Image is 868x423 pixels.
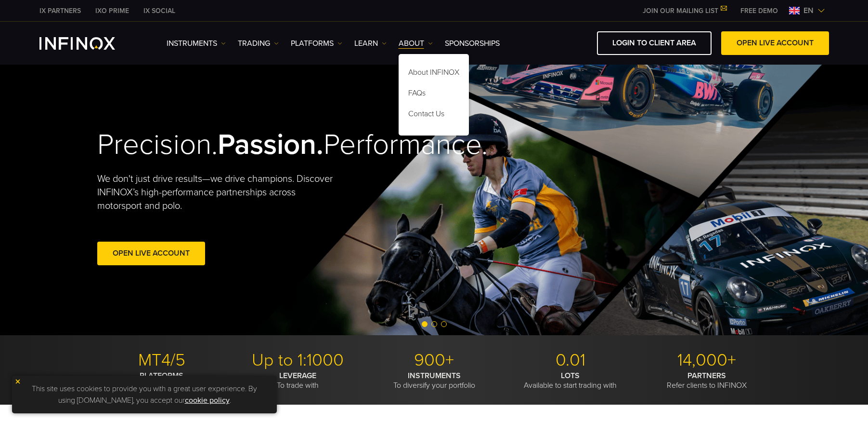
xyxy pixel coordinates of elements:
[399,105,469,126] a: Contact Us
[88,6,136,16] a: INFINOX
[32,6,88,16] a: INFINOX
[642,371,771,390] p: Refer clients to INFINOX
[721,31,829,55] a: OPEN LIVE ACCOUNT
[233,350,363,371] p: Up to 1:1000
[370,371,499,390] p: To diversify your portfolio
[800,5,817,16] span: en
[506,350,635,371] p: 0.01
[167,38,226,49] a: Instruments
[97,371,226,390] p: With modern trading tools
[399,38,433,49] a: ABOUT
[97,127,401,163] h2: Precision. Performance.
[238,38,279,49] a: TRADING
[597,31,712,55] a: LOGIN TO CLIENT AREA
[399,84,469,105] a: FAQs
[642,350,771,371] p: 14,000+
[17,381,272,409] p: This site uses cookies to provide you with a great user experience. By using [DOMAIN_NAME], you a...
[218,127,324,162] strong: Passion.
[185,396,230,405] a: cookie policy
[97,172,340,213] p: We don't just drive results—we drive champions. Discover INFINOX’s high-performance partnerships ...
[97,242,205,265] a: Open Live Account
[291,38,342,49] a: PLATFORMS
[14,378,21,385] img: yellow close icon
[140,371,183,381] strong: PLATFORMS
[506,371,635,390] p: Available to start trading with
[399,64,469,84] a: About INFINOX
[445,38,500,49] a: SPONSORSHIPS
[408,371,461,381] strong: INSTRUMENTS
[635,7,733,15] a: JOIN OUR MAILING LIST
[431,321,437,327] span: Go to slide 2
[561,371,580,381] strong: LOTS
[733,6,785,16] a: INFINOX MENU
[687,371,726,381] strong: PARTNERS
[136,6,182,16] a: INFINOX
[370,350,499,371] p: 900+
[279,371,316,381] strong: LEVERAGE
[39,37,138,50] a: INFINOX Logo
[97,350,226,371] p: MT4/5
[422,321,428,327] span: Go to slide 1
[233,371,363,390] p: To trade with
[441,321,447,327] span: Go to slide 3
[354,38,387,49] a: Learn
